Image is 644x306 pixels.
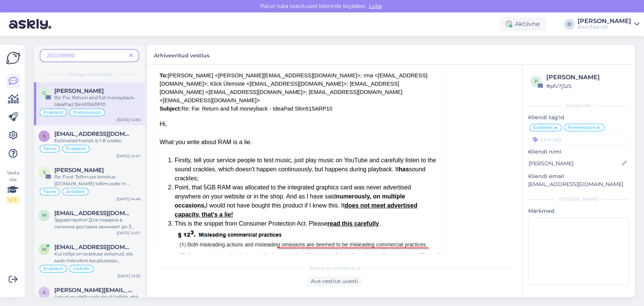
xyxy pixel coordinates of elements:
div: Ava vestlus uuesti [308,276,361,286]
div: Kliendi info [528,102,629,109]
label: Arhiveeritud vestlus [154,49,209,60]
span: Tarne [43,189,56,194]
span: Kui tellija on avalduse esitanud, siis saab mikrofoni kauplusesse tagastada, [PERSON_NAME] kontro... [54,251,136,297]
div: [DATE] 13:23 [117,273,140,279]
div: Hi, [160,120,437,129]
span: andrus.sumberg@gmail.com [54,287,133,294]
div: Aktiivne [500,17,546,31]
div: [PERSON_NAME] [578,18,631,24]
p: [EMAIL_ADDRESS][DOMAIN_NAME] [528,180,629,188]
span: mattiasaal@gmail.com [54,244,133,251]
div: [DATE] 14:07 [117,230,140,236]
span: Eraklient [43,266,63,271]
span: Re: Fw: Return and full moneyback - IdeaPad Slim515ARP10 [54,95,137,107]
div: [DATE] 14:47 [117,153,140,159]
span: m [42,212,46,218]
b: has [398,166,409,172]
span: Äriklient [66,189,85,194]
span: Giorgi Tsiklauri [54,88,104,94]
input: Lisa tag [528,134,629,145]
p: Märkmed [528,207,629,215]
input: Lisa nimi [529,159,620,168]
b: numerously, on multiple occasions, [175,193,405,209]
span: Pretensioon [568,125,596,130]
div: [PERSON_NAME] [546,73,627,82]
div: Klick Eesti AS [578,24,631,30]
span: Re: Fwd: Tellimuse kinnitus [DOMAIN_NAME] tellimusele nr. #500006942 [54,174,130,193]
div: Firstly, tell your service people to test music, just play music on YouTube and carefully listen ... [175,156,437,183]
div: # pfv7j5z5 [546,82,627,90]
span: Eraklient [533,125,553,130]
span: a [43,289,46,295]
span: Üldinfo [73,266,90,271]
span: 200218890 [47,52,75,59]
span: Pretensioon [73,110,101,115]
span: Tarne [43,146,56,151]
span: G [43,90,46,96]
span: Otsingu tulemused [68,71,111,78]
div: Point, that 5GB RAM was allocated to the integrated graphics card was never advertised anywhere o... [175,183,437,219]
div: 1 / 3 [6,197,20,203]
span: p [535,78,538,84]
a: [PERSON_NAME]Klick Eesti AS [578,18,639,30]
span: Eraklient [43,110,63,115]
span: m.medvedev08@gmail.com [54,210,133,217]
div: Vaata siia [6,169,20,203]
div: What you write about RAM is a lie. [160,138,437,147]
span: Eraklient [66,146,86,151]
span: Estimated transit is 1-8 weeks. [54,138,122,143]
p: Kliendi email [528,172,629,180]
u: does not meet advertised capacity, that's a lie! [175,202,417,218]
span: S [43,133,46,139]
b: To: [160,72,168,78]
span: Siim Riisenberg [54,167,104,174]
span: Vestlus on arhiveeritud [309,265,360,272]
span: Здравствуйте! Для товаров в наличии доставка занимает до 3 рабочих дней. Если товара нет в наличи... [54,217,139,270]
div: [DATE] 14:46 [117,196,140,202]
font: [PERSON_NAME] <[EMAIL_ADDRESS][DOMAIN_NAME]> [DATE] 14:01 [PERSON_NAME] <[PERSON_NAME][EMAIL_ADDR... [160,56,427,112]
b: Subject: [160,106,181,112]
img: Askly Logo [6,51,20,65]
div: [PERSON_NAME] [528,196,629,203]
p: Kliendi nimi [528,148,629,156]
span: m [42,246,46,252]
div: O [564,19,575,29]
span: S [43,169,46,175]
span: Luba [367,3,384,9]
div: [DATE] 14:56 [117,117,140,123]
div: This is the snippet from Consumer Protection Act. Please . [175,219,437,228]
u: read this carefully [327,220,379,227]
p: Kliendi tag'id [528,114,629,121]
span: Sebaa1488@gmail.com [54,131,133,137]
